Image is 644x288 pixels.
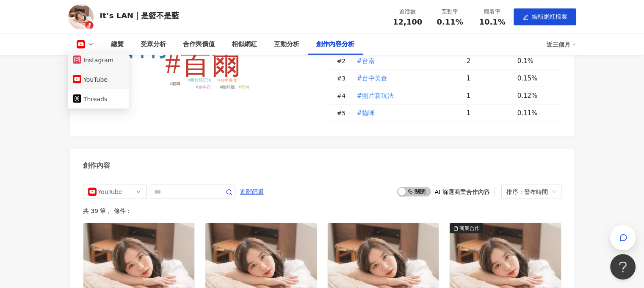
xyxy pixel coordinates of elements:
tspan: #首爾 [165,46,241,80]
tspan: #台中美食 [218,78,237,83]
div: 商業合作 [459,224,480,233]
div: 1 [467,74,511,83]
div: 觀看率 [476,8,509,16]
div: 互動率 [434,8,466,16]
div: 相似網紅 [232,39,257,50]
div: 0.1% [517,56,553,66]
div: 互動分析 [274,39,299,50]
div: # 5 [337,108,350,118]
span: #台南 [357,56,375,66]
button: #貓咪 [357,105,376,122]
tspan: #金牛座 [196,85,210,89]
div: 受眾分析 [141,39,166,50]
tspan: #貓咪 [170,81,180,86]
div: 追蹤數 [392,8,424,16]
div: 創作內容 [83,161,110,170]
span: 進階篩選 [240,185,264,199]
span: edit [522,14,528,20]
td: 0.12% [511,87,561,105]
div: 1 [467,108,511,118]
button: #台南 [357,53,376,69]
span: #照片新玩法 [357,91,394,100]
div: 近三個月 [547,38,576,51]
span: #貓咪 [357,108,375,118]
div: # 3 [337,74,350,83]
button: 進階篩選 [240,185,264,198]
div: 2 [467,56,511,66]
tspan: #香港 [238,85,249,89]
div: It’s LAN｜是籃不是藍 [100,10,180,21]
td: #貓咪 [350,105,460,122]
td: 0.11% [511,105,561,122]
div: 1 [467,91,511,100]
button: edit編輯網紅檔案 [514,8,576,25]
div: # 2 [337,56,350,66]
span: #台中美食 [357,74,388,83]
div: 創作內容分析 [316,39,354,50]
div: 0.12% [517,91,553,100]
td: #台南 [350,53,460,70]
img: KOL Avatar [68,4,94,30]
button: Threads [73,93,124,105]
div: AI 篩選商業合作內容 [434,188,489,195]
td: #台中美食 [350,70,460,87]
span: 0.11% [437,18,463,26]
span: 10.1% [479,18,505,26]
div: # 4 [337,91,350,100]
div: 排序：發布時間 [506,185,549,199]
iframe: Help Scout Beacon - Open [610,254,636,280]
div: 共 39 筆 ， 條件： [83,208,561,214]
td: 0.1% [511,53,561,70]
button: #台中美食 [357,70,388,87]
span: 編輯網紅檔案 [532,13,567,20]
tspan: #照片新玩法 [188,78,211,83]
button: #照片新玩法 [357,87,395,104]
button: YouTube [73,74,124,86]
td: 0.15% [511,70,561,87]
div: YouTube [98,185,126,199]
div: 0.11% [517,108,553,118]
tspan: #咖啡廳 [220,85,235,89]
div: 0.15% [517,74,553,83]
button: Instagram [73,54,124,66]
div: 合作與價值 [183,39,215,50]
span: 12,100 [393,17,422,26]
td: #照片新玩法 [350,87,460,105]
div: 總覽 [111,39,124,50]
